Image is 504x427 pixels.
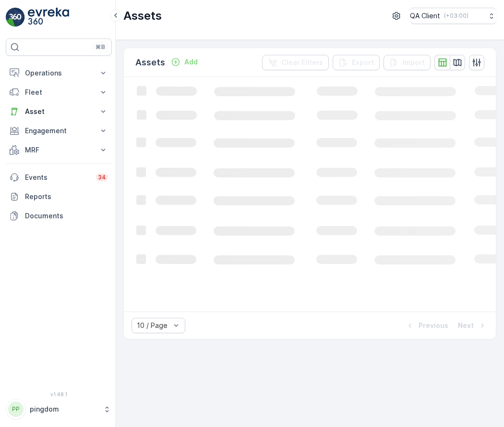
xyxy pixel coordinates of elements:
[184,57,198,67] p: Add
[6,187,112,206] a: Reports
[444,12,468,20] p: ( +03:00 )
[135,56,165,69] p: Assets
[25,173,90,182] p: Events
[25,88,93,97] p: Fleet
[30,404,98,414] p: pingdom
[333,55,380,70] button: Export
[6,206,112,226] a: Documents
[25,107,93,116] p: Asset
[25,211,108,221] p: Documents
[6,399,112,419] button: PPpingdom
[25,145,93,155] p: MRF
[28,8,69,27] img: logo_light-DOdMpM7g.png
[410,8,496,24] button: QA Client(+03:00)
[25,126,93,136] p: Engagement
[6,391,112,397] span: v 1.48.1
[25,192,108,201] p: Reports
[167,56,202,68] button: Add
[262,55,329,70] button: Clear Filters
[25,68,93,78] p: Operations
[281,58,323,67] p: Clear Filters
[6,168,112,187] a: Events34
[419,321,448,330] p: Previous
[96,43,105,51] p: ⌘B
[404,320,449,331] button: Previous
[458,321,474,330] p: Next
[6,8,25,27] img: logo
[384,55,431,70] button: Import
[352,58,374,67] p: Export
[6,63,112,83] button: Operations
[403,58,425,67] p: Import
[6,121,112,140] button: Engagement
[98,174,106,181] p: 34
[8,402,24,417] div: PP
[6,140,112,160] button: MRF
[123,8,162,24] p: Assets
[410,11,440,21] p: QA Client
[457,320,488,331] button: Next
[6,83,112,102] button: Fleet
[6,102,112,121] button: Asset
